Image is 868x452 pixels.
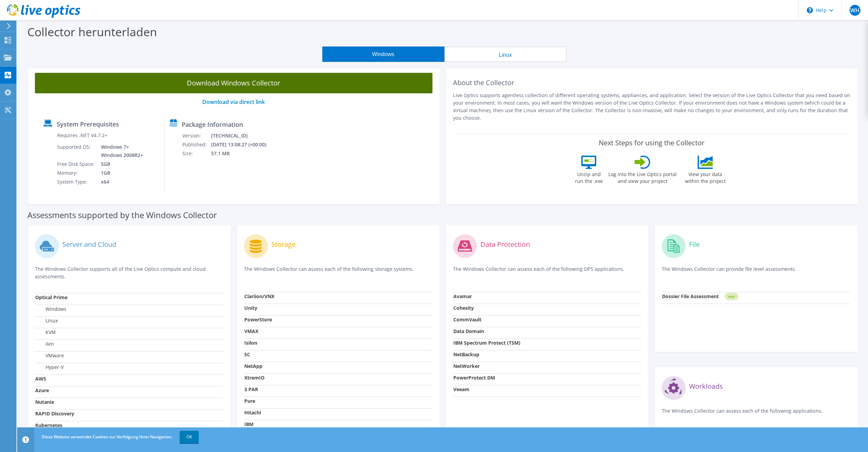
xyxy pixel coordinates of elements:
[35,317,58,324] label: Linux
[35,399,54,405] strong: Nutanix
[35,422,62,428] strong: Kubernetes
[35,306,66,313] label: Windows
[62,241,116,248] label: Server and Cloud
[453,340,520,346] strong: IBM Spectrum Protect (TSM)
[35,387,49,394] strong: Azure
[480,241,530,248] label: Data Protection
[453,363,480,369] strong: NetWorker
[180,431,199,443] a: OK
[608,169,677,185] label: Log into the Live Optics portal and view your project
[202,98,265,106] a: Download via direct link
[35,265,223,280] p: The Windows Collector supports all of the Live Optics compute and cloud assessments.
[689,241,700,248] label: File
[573,169,605,185] label: Unzip and run the .exe
[35,341,54,347] label: Xen
[182,131,211,140] td: Version:
[211,140,275,149] td: [DATE] 13:08:27 (+00:00)
[244,386,258,393] strong: 3 PAR
[244,328,258,334] strong: VMAX
[35,73,432,93] a: Download Windows Collector
[244,398,255,404] strong: Pure
[211,149,275,158] td: 57.1 MB
[453,351,479,358] strong: NetBackup
[35,410,74,417] strong: RAPID Discovery
[182,140,211,149] td: Published:
[271,241,296,248] label: Storage
[57,160,96,169] td: Free Disk Space:
[689,383,723,390] label: Workloads
[35,364,64,371] label: Hyper-V
[96,143,144,160] td: Windows 7+ Windows 2008R2+
[35,329,56,336] label: KVM
[57,143,96,160] td: Supported OS:
[453,92,851,122] p: Live Optics supports agentless collection of different operating systems, appliances, and applica...
[453,386,469,393] strong: Veeam
[244,316,272,323] strong: PowerStore
[96,177,144,186] td: x64
[57,177,96,186] td: System Type:
[662,407,850,421] p: The Windows Collector can assess each of the following applications.
[244,421,254,427] strong: IBM
[57,121,119,128] label: System Prerequisites
[444,46,567,62] button: Linux
[453,316,481,323] strong: CommVault
[244,351,250,358] strong: SC
[850,5,860,16] span: WH
[453,328,484,334] strong: Data Domain
[182,121,243,128] label: Package Information
[453,79,851,87] h2: About the Collector
[35,294,67,301] strong: Optical Prime
[244,340,257,346] strong: Isilon
[96,169,144,177] td: 1GB
[35,375,46,382] strong: AWS
[599,139,704,147] label: Next Steps for using the Collector
[681,169,730,185] label: View your data within the project
[244,293,274,300] strong: Clariion/VNX
[42,434,172,440] span: Diese Website verwendet Cookies zur Verfolgung Ihrer Navigation.
[453,265,642,279] p: The Windows Collector can assess each of the following DPS applications.
[244,363,262,369] strong: NetApp
[728,295,735,298] tspan: NEW!
[211,131,275,140] td: [TECHNICAL_ID]
[35,352,64,359] label: VMware
[244,409,261,416] strong: Hitachi
[453,305,474,311] strong: Cohesity
[27,24,157,40] label: Collector herunterladen
[96,160,144,169] td: 5GB
[244,305,257,311] strong: Unity
[244,374,264,381] strong: XtremIO
[453,293,472,300] strong: Avamar
[322,46,444,62] button: Windows
[182,149,211,158] td: Size:
[27,212,217,218] label: Assessments supported by the Windows Collector
[244,265,432,279] p: The Windows Collector can assess each of the following storage systems.
[57,169,96,177] td: Memory:
[662,293,719,300] strong: Dossier File Assessment
[57,132,107,139] label: Requires .NET V4.7.2+
[453,374,495,381] strong: PowerProtect DM
[807,7,813,13] svg: \n
[662,265,850,279] p: The Windows Collector can provide file level assessments.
